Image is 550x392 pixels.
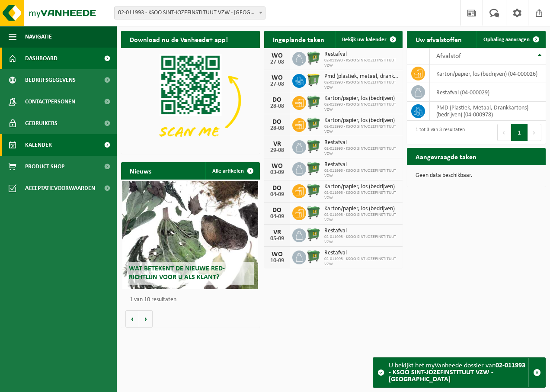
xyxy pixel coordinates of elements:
div: 28-08 [269,103,286,109]
div: WO [269,52,286,59]
a: Bekijk uw kalender [335,31,402,48]
img: WB-0770-HPE-GN-01 [306,51,321,65]
span: 02-011993 - KSOO SINT-JOZEFINSTITUUT VZW [324,168,399,179]
div: U bekijkt het myVanheede dossier van [389,358,528,387]
p: 1 van 10 resultaten [130,297,256,303]
span: Karton/papier, los (bedrijven) [324,117,399,124]
img: WB-0770-HPE-GN-01 [306,117,321,132]
span: Karton/papier, los (bedrijven) [324,95,399,102]
div: 27-08 [269,59,286,65]
div: 04-09 [269,192,286,198]
span: Karton/papier, los (bedrijven) [324,183,399,190]
h2: Uw afvalstoffen [407,31,470,48]
div: 03-09 [269,170,286,176]
img: WB-0770-HPE-GN-01 [306,95,321,109]
img: WB-0770-HPE-GN-50 [306,73,321,87]
span: Gebruikers [25,112,58,134]
div: DO [269,185,286,192]
span: 02-011993 - KSOO SINT-JOZEFINSTITUUT VZW [324,80,399,90]
a: Alle artikelen [205,162,259,180]
span: Acceptatievoorwaarden [25,177,95,199]
button: 1 [511,124,528,141]
span: 02-011993 - KSOO SINT-JOZEFINSTITUUT VZW [324,58,399,68]
a: Wat betekent de nieuwe RED-richtlijn voor u als klant? [122,181,258,289]
td: restafval (04-000029) [430,83,546,102]
h2: Nieuws [121,162,160,179]
div: 29-08 [269,148,286,154]
div: 04-09 [269,214,286,220]
span: Restafval [324,51,399,58]
button: Volgende [139,310,153,328]
div: DO [269,119,286,125]
a: Ophaling aanvragen [476,31,545,48]
img: Download de VHEPlus App [121,48,260,152]
span: Restafval [324,228,399,235]
td: PMD (Plastiek, Metaal, Drankkartons) (bedrijven) (04-000978) [430,102,546,121]
h2: Ingeplande taken [264,31,333,48]
span: 02-011993 - KSOO SINT-JOZEFINSTITUUT VZW [324,235,399,245]
span: Pmd (plastiek, metaal, drankkartons) (bedrijven) [324,73,399,80]
h2: Aangevraagde taken [407,148,485,165]
span: Bekijk uw kalender [342,37,387,42]
button: Next [528,124,541,141]
span: Karton/papier, los (bedrijven) [324,206,399,212]
span: 02-011993 - KSOO SINT-JOZEFINSTITUUT VZW [324,212,399,223]
span: 02-011993 - KSOO SINT-JOZEFINSTITUUT VZW [324,190,399,201]
img: WB-0770-HPE-GN-01 [306,227,321,242]
span: Wat betekent de nieuwe RED-richtlijn voor u als klant? [129,265,225,280]
span: 02-011993 - KSOO SINT-JOZEFINSTITUUT VZW - OOSTENDE [115,7,265,19]
div: WO [269,163,286,170]
button: Previous [497,124,511,141]
div: 1 tot 3 van 3 resultaten [411,123,465,142]
span: Navigatie [25,26,52,48]
div: 10-09 [269,258,286,264]
span: 02-011993 - KSOO SINT-JOZEFINSTITUUT VZW - OOSTENDE [114,6,265,19]
img: WB-0770-HPE-GN-01 [306,205,321,220]
span: Kalender [25,134,52,156]
div: 05-09 [269,236,286,242]
span: Restafval [324,139,399,146]
h2: Download nu de Vanheede+ app! [121,31,237,48]
strong: 02-011993 - KSOO SINT-JOZEFINSTITUUT VZW - [GEOGRAPHIC_DATA] [389,362,525,383]
div: WO [269,74,286,81]
span: Afvalstof [436,53,461,60]
div: 28-08 [269,125,286,132]
span: Restafval [324,161,399,168]
span: Contactpersonen [25,91,75,112]
img: WB-0770-HPE-GN-01 [306,183,321,198]
div: DO [269,207,286,214]
span: 02-011993 - KSOO SINT-JOZEFINSTITUUT VZW [324,146,399,157]
span: Dashboard [25,48,58,69]
span: 02-011993 - KSOO SINT-JOZEFINSTITUUT VZW [324,102,399,112]
span: 02-011993 - KSOO SINT-JOZEFINSTITUUT VZW [324,124,399,135]
p: Geen data beschikbaar. [416,173,537,179]
td: karton/papier, los (bedrijven) (04-000026) [430,64,546,83]
span: Restafval [324,250,399,257]
button: Vorige [125,310,139,328]
img: WB-0770-HPE-GN-01 [306,249,321,264]
div: VR [269,141,286,148]
span: Ophaling aanvragen [483,37,530,42]
div: DO [269,96,286,103]
img: WB-0770-HPE-GN-01 [306,161,321,176]
img: WB-0770-HPE-GN-01 [306,139,321,154]
div: VR [269,229,286,236]
span: Product Shop [25,156,64,177]
div: 27-08 [269,81,286,87]
span: Bedrijfsgegevens [25,69,76,91]
span: 02-011993 - KSOO SINT-JOZEFINSTITUUT VZW [324,257,399,267]
div: WO [269,251,286,258]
